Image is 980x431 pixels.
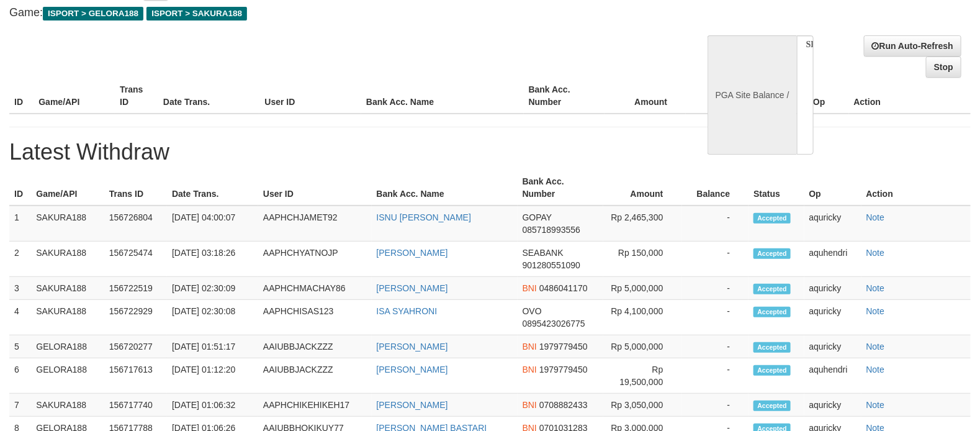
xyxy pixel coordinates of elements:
[804,277,861,300] td: aquricky
[866,306,885,316] a: Note
[167,277,258,300] td: [DATE] 02:30:09
[682,277,749,300] td: -
[605,78,686,114] th: Amount
[258,206,372,242] td: AAPHCHJAMET92
[31,277,104,300] td: SAKURA188
[104,170,167,206] th: Trans ID
[9,394,31,417] td: 7
[804,170,861,206] th: Op
[753,401,791,411] span: Accepted
[258,394,372,417] td: AAPHCHIKEHIKEH17
[115,78,158,114] th: Trans ID
[377,306,438,316] a: ISA SYAHRONI
[377,365,448,374] a: [PERSON_NAME]
[258,277,372,300] td: AAPHCHMACHAY86
[259,78,361,114] th: User ID
[167,242,258,277] td: [DATE] 03:18:26
[603,170,682,206] th: Amount
[524,78,605,114] th: Bank Acc. Number
[43,7,143,20] span: ISPORT > GELORA188
[603,206,682,242] td: Rp 2,465,300
[523,225,580,235] span: 085718993556
[158,78,260,114] th: Date Trans.
[682,242,749,277] td: -
[523,212,552,222] span: GOPAY
[523,319,585,329] span: 0895423026775
[603,358,682,394] td: Rp 19,500,000
[748,170,804,206] th: Status
[9,206,31,242] td: 1
[167,170,258,206] th: Date Trans.
[686,78,760,114] th: Balance
[926,57,961,78] a: Stop
[866,212,885,222] a: Note
[377,283,448,293] a: [PERSON_NAME]
[518,170,603,206] th: Bank Acc. Number
[603,394,682,417] td: Rp 3,050,000
[523,342,537,352] span: BNI
[9,242,31,277] td: 2
[34,78,115,114] th: Game/API
[31,335,104,358] td: GELORA188
[146,7,247,20] span: ISPORT > SAKURA188
[104,206,167,242] td: 156726804
[523,248,564,258] span: SEABANK
[682,300,749,335] td: -
[539,283,588,293] span: 0486041170
[9,140,971,165] h1: Latest Withdraw
[104,335,167,358] td: 156720277
[523,306,542,316] span: OVO
[866,400,885,410] a: Note
[31,170,104,206] th: Game/API
[682,394,749,417] td: -
[753,248,791,259] span: Accepted
[753,365,791,376] span: Accepted
[539,400,588,410] span: 0708882433
[861,170,971,206] th: Action
[104,277,167,300] td: 156722519
[9,335,31,358] td: 5
[808,78,848,114] th: Op
[866,342,885,352] a: Note
[9,78,34,114] th: ID
[682,170,749,206] th: Balance
[104,358,167,394] td: 156717613
[523,283,537,293] span: BNI
[31,358,104,394] td: GELORA188
[9,277,31,300] td: 3
[377,342,448,352] a: [PERSON_NAME]
[804,335,861,358] td: aquricky
[167,300,258,335] td: [DATE] 02:30:08
[753,307,791,317] span: Accepted
[258,358,372,394] td: AAIUBBJACKZZZ
[167,394,258,417] td: [DATE] 01:06:32
[9,300,31,335] td: 4
[682,335,749,358] td: -
[104,300,167,335] td: 156722929
[804,242,861,277] td: aquhendri
[523,260,580,270] span: 901280551090
[603,242,682,277] td: Rp 150,000
[523,365,537,374] span: BNI
[258,300,372,335] td: AAPHCHISAS123
[864,35,961,57] a: Run Auto-Refresh
[361,78,524,114] th: Bank Acc. Name
[167,206,258,242] td: [DATE] 04:00:07
[804,394,861,417] td: aquricky
[753,213,791,224] span: Accepted
[603,300,682,335] td: Rp 4,100,000
[682,206,749,242] td: -
[372,170,518,206] th: Bank Acc. Name
[804,358,861,394] td: aquhendri
[31,394,104,417] td: SAKURA188
[804,206,861,242] td: aquricky
[377,248,448,258] a: [PERSON_NAME]
[31,206,104,242] td: SAKURA188
[523,400,537,410] span: BNI
[9,358,31,394] td: 6
[167,335,258,358] td: [DATE] 01:51:17
[377,400,448,410] a: [PERSON_NAME]
[708,35,797,155] div: PGA Site Balance /
[31,300,104,335] td: SAKURA188
[539,342,588,352] span: 1979779450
